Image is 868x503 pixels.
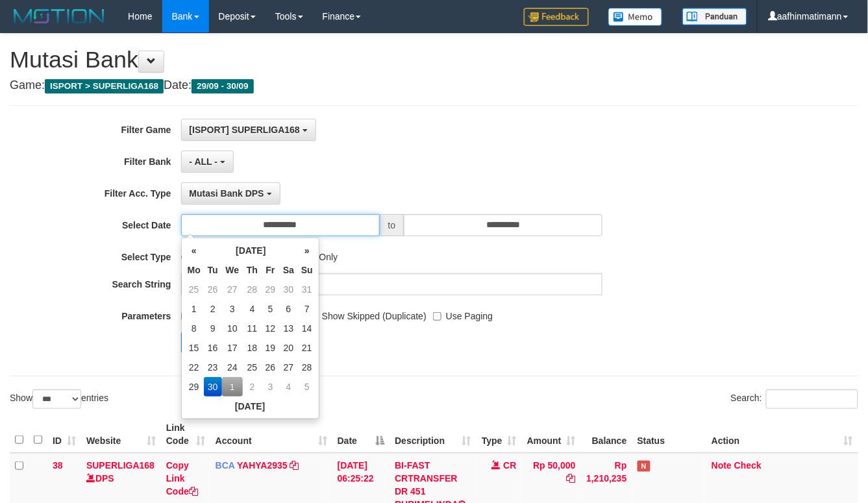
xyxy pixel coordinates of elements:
[204,280,222,299] td: 26
[477,416,522,453] th: Type: activate to sort column ascending
[243,377,262,397] td: 2
[279,358,298,377] td: 27
[161,416,210,453] th: Link Code: activate to sort column ascending
[204,338,222,358] td: 16
[47,416,81,453] th: ID: activate to sort column ascending
[10,389,108,409] label: Show entries
[262,377,279,397] td: 3
[766,389,858,409] input: Search:
[524,8,589,26] img: Feedback.jpg
[279,299,298,319] td: 6
[184,338,204,358] td: 15
[190,188,264,199] span: Mutasi Bank DPS
[298,299,316,319] td: 7
[204,377,222,397] td: 30
[298,260,316,280] th: Su
[204,260,222,280] th: Tu
[262,319,279,338] td: 12
[222,280,243,299] td: 27
[279,280,298,299] td: 30
[86,460,155,471] a: SUPERLIGA168
[243,260,262,280] th: Th
[181,119,316,141] button: [ISPORT] SUPERLIGA168
[243,338,262,358] td: 18
[192,79,254,93] span: 29/09 - 30/09
[298,377,316,397] td: 5
[53,460,63,471] span: 38
[184,260,204,280] th: Mo
[262,260,279,280] th: Fr
[45,79,164,93] span: ISPORT > SUPERLIGA168
[706,416,858,453] th: Action: activate to sort column ascending
[332,416,390,453] th: Date: activate to sort column descending
[290,460,299,471] a: Copy YAHYA2935 to clipboard
[298,319,316,338] td: 14
[222,319,243,338] td: 10
[243,358,262,377] td: 25
[380,214,404,236] span: to
[216,460,235,471] span: BCA
[184,397,316,416] th: [DATE]
[262,358,279,377] td: 26
[184,280,204,299] td: 25
[504,460,517,471] span: CR
[262,338,279,358] td: 19
[298,280,316,299] td: 31
[309,305,427,323] label: Show Skipped (Duplicate)
[608,8,663,26] img: Button%20Memo.svg
[222,377,243,397] td: 1
[298,338,316,358] td: 21
[222,299,243,319] td: 3
[222,358,243,377] td: 24
[712,460,732,471] a: Note
[433,305,493,323] label: Use Paging
[734,460,762,471] a: Check
[731,389,858,409] label: Search:
[204,358,222,377] td: 23
[10,79,858,92] h4: Game: Date:
[190,125,300,135] span: [ISPORT] SUPERLIGA168
[184,358,204,377] td: 22
[567,473,576,484] a: Copy Rp 50,000 to clipboard
[81,416,161,453] th: Website: activate to sort column ascending
[298,358,316,377] td: 28
[184,241,204,260] th: «
[184,377,204,397] td: 29
[237,460,288,471] a: YAHYA2935
[222,260,243,280] th: We
[298,241,316,260] th: »
[522,416,581,453] th: Amount: activate to sort column ascending
[279,338,298,358] td: 20
[638,461,651,472] span: Has Note
[243,299,262,319] td: 4
[10,47,858,73] h1: Mutasi Bank
[279,377,298,397] td: 4
[243,280,262,299] td: 28
[10,6,108,26] img: MOTION_logo.png
[279,319,298,338] td: 13
[632,416,706,453] th: Status
[210,416,332,453] th: Account: activate to sort column ascending
[390,416,476,453] th: Description: activate to sort column ascending
[190,156,218,167] span: - ALL -
[262,280,279,299] td: 29
[581,416,632,453] th: Balance
[181,151,234,173] button: - ALL -
[279,260,298,280] th: Sa
[682,8,747,25] img: panduan.png
[204,299,222,319] td: 2
[433,312,441,321] input: Use Paging
[222,338,243,358] td: 17
[204,241,298,260] th: [DATE]
[204,319,222,338] td: 9
[32,389,81,409] select: Showentries
[184,299,204,319] td: 1
[262,299,279,319] td: 5
[181,182,280,204] button: Mutasi Bank DPS
[166,460,198,497] a: Copy Link Code
[243,319,262,338] td: 11
[184,319,204,338] td: 8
